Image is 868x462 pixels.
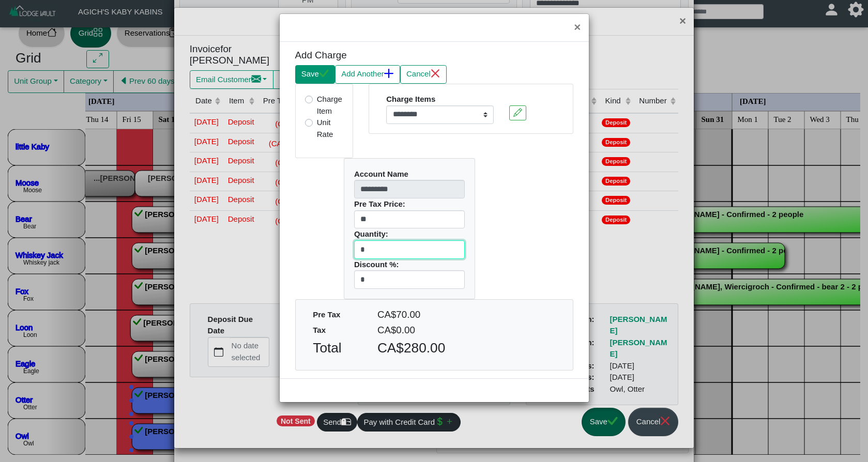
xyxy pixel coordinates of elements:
[431,69,440,79] svg: x
[354,260,399,269] b: Discount %:
[319,69,329,79] svg: check
[354,229,388,238] b: Quantity:
[386,95,435,103] b: Charge Items
[313,340,362,357] h3: Total
[317,117,343,140] label: Unit Rate
[377,325,555,336] h5: CA$0.00
[317,94,343,117] label: Charge Item
[354,199,405,208] b: Pre Tax Price:
[566,14,588,41] button: Close
[509,105,526,120] button: pencil
[377,309,555,321] h5: CA$70.00
[295,50,427,61] h5: Add Charge
[313,310,340,319] b: Pre Tax
[313,326,326,334] b: Tax
[295,65,335,84] button: Savecheck
[513,108,522,116] svg: pencil
[400,65,447,84] button: Cancelx
[335,65,400,84] button: Add Anotherplus
[354,170,408,178] b: Account Name
[377,340,555,357] h3: CA$280.00
[384,69,394,79] svg: plus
